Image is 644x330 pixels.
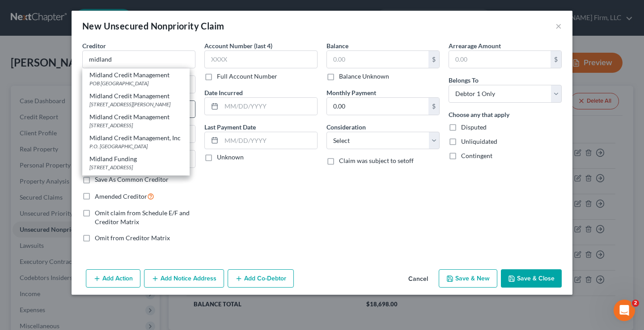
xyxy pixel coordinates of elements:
span: Omit from Creditor Matrix [95,234,170,242]
div: Midland Credit Management [89,92,182,100]
span: Contingent [461,152,492,159]
span: Claim was subject to setoff [339,157,414,164]
div: [STREET_ADDRESS][PERSON_NAME] [89,100,182,108]
input: XXXX [204,50,318,68]
div: $ [428,51,439,68]
div: Midland Credit Management [89,113,182,121]
span: 2 [632,300,639,307]
label: Full Account Number [217,72,277,81]
label: Date Incurred [204,88,243,97]
label: Save As Common Creditor [95,175,169,184]
label: Account Number (last 4) [204,41,272,50]
span: Creditor [82,42,106,50]
button: Save & Close [501,269,562,288]
div: POB [GEOGRAPHIC_DATA] [89,79,182,87]
span: Disputed [461,123,487,131]
span: Unliquidated [461,138,497,145]
label: Arrearage Amount [449,41,501,50]
div: [STREET_ADDRESS] [89,163,182,171]
iframe: Intercom live chat [614,300,635,321]
span: Belongs To [449,76,479,84]
input: Search creditor by name... [82,50,195,68]
label: Unknown [217,153,244,162]
button: × [555,21,562,31]
label: Last Payment Date [204,122,256,132]
input: 0.00 [327,98,428,115]
label: Balance Unknown [339,72,389,81]
button: Add Notice Address [144,269,224,288]
label: Balance [326,41,348,50]
button: Add Action [86,269,140,288]
input: MM/DD/YYYY [221,132,317,149]
input: MM/DD/YYYY [221,98,317,115]
button: Cancel [401,270,435,288]
div: Midland Credit Management, Inc [89,134,182,142]
div: New Unsecured Nonpriority Claim [82,20,224,32]
button: Add Co-Debtor [228,269,294,288]
div: [STREET_ADDRESS] [89,121,182,129]
div: Midland Credit Management [89,71,182,79]
div: P.O. [GEOGRAPHIC_DATA] [89,142,182,150]
span: Amended Creditor [95,192,147,200]
button: Save & New [439,269,497,288]
input: 0.00 [327,51,428,68]
div: $ [428,98,439,115]
input: 0.00 [449,51,551,68]
label: Choose any that apply [449,110,509,119]
div: $ [551,51,561,68]
label: Monthly Payment [326,88,376,97]
div: Midland Funding [89,155,182,163]
span: Omit claim from Schedule E/F and Creditor Matrix [95,209,190,226]
label: Consideration [326,122,366,132]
